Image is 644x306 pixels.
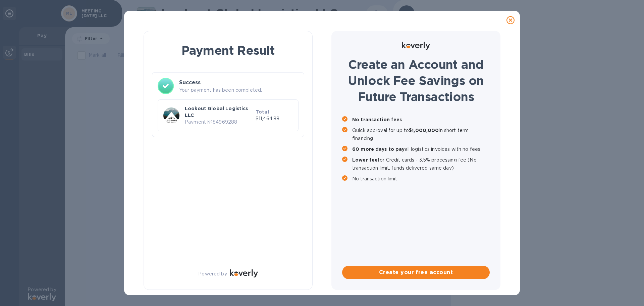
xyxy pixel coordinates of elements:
h1: Create an Account and Unlock Fee Savings on Future Transactions [342,56,490,105]
span: Create your free account [347,268,484,276]
h3: Success [179,79,299,87]
b: No transaction fees [352,117,402,122]
p: Lookout Global Logistics LLC [185,105,253,119]
b: $1,000,000 [409,128,439,133]
p: Your payment has been completed. [179,87,299,94]
button: Create your free account [342,266,490,279]
p: Powered by [198,270,227,277]
p: all logistics invoices with no fees [352,145,490,153]
p: No transaction limit [352,175,490,183]
p: Payment № 84969288 [185,119,253,126]
b: Total [256,109,269,115]
p: Quick approval for up to in short term financing [352,126,490,142]
img: Logo [230,269,258,277]
img: Logo [402,42,430,50]
b: Lower fee [352,157,378,163]
h1: Payment Result [155,42,302,59]
b: 60 more days to pay [352,146,405,152]
p: $11,464.88 [256,115,293,122]
p: for Credit cards - 3.5% processing fee (No transaction limit, funds delivered same day) [352,156,490,172]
